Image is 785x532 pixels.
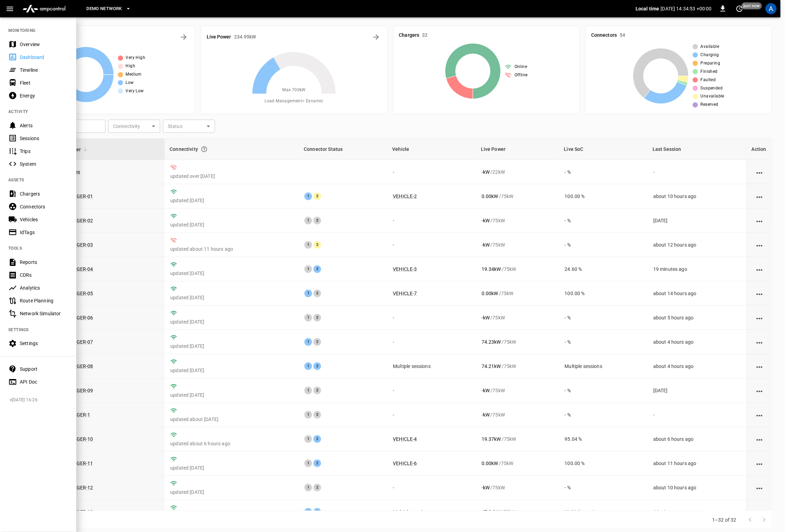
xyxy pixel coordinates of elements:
div: Energy [20,92,68,99]
div: Dashboard [20,54,68,61]
div: profile-icon [766,3,777,14]
div: Sessions [20,135,68,142]
span: DEMO NETWORK [86,5,122,13]
div: System [20,161,68,168]
div: Alerts [20,122,68,129]
p: [DATE] 14:34:53 +00:00 [661,5,712,12]
div: Connectors [20,203,68,210]
div: Reports [20,259,68,266]
img: ampcontrol.io logo [20,2,68,15]
div: Analytics [20,284,68,291]
div: Route Planning [20,297,68,304]
div: Overview [20,41,68,48]
div: API Doc [20,378,68,385]
div: Network Simulator [20,310,68,317]
div: Timeline [20,67,68,74]
div: IdTags [20,229,68,236]
div: Support [20,366,68,372]
div: Chargers [20,190,68,197]
div: CDRs [20,272,68,278]
div: Settings [20,340,68,347]
span: just now [742,2,762,9]
button: set refresh interval [734,3,745,14]
div: Fleet [20,79,68,86]
p: Local time [636,5,659,12]
span: v [DATE] 16:26 [10,397,71,404]
div: Trips [20,148,68,155]
div: Vehicles [20,216,68,223]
